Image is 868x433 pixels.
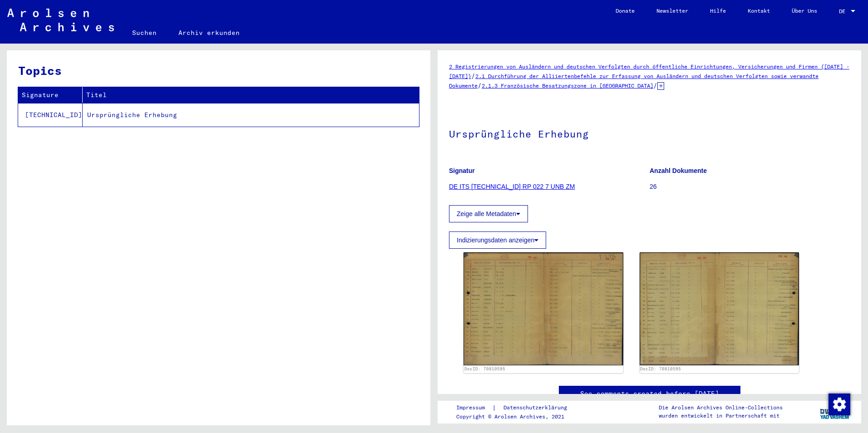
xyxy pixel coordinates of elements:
h3: Topics [18,62,419,79]
img: 001.jpg [464,252,623,365]
b: Anzahl Dokumente [650,167,707,174]
p: wurden entwickelt in Partnerschaft mit [659,412,783,420]
a: Suchen [121,22,168,44]
b: Signatur [449,167,475,174]
h1: Ursprüngliche Erhebung [449,113,850,153]
a: See comments created before [DATE] [580,389,719,399]
p: 26 [650,182,850,192]
img: yv_logo.png [818,400,852,423]
a: 2.1 Durchführung der Alliiertenbefehle zur Erfassung von Ausländern und deutschen Verfolgten sowi... [449,73,819,89]
span: / [471,72,475,80]
a: 2.1.3 Französische Besatzungszone in [GEOGRAPHIC_DATA] [482,82,653,89]
a: DocID: 70810595 [464,366,505,371]
span: DE [839,8,849,15]
p: Die Arolsen Archives Online-Collections [659,403,783,412]
th: Signature [18,87,83,103]
button: Indizierungsdaten anzeigen [449,231,546,249]
img: Zustimmung ändern [829,394,850,415]
a: DE ITS [TECHNICAL_ID] RP 022 7 UNB ZM [449,183,575,190]
button: Zeige alle Metadaten [449,205,528,222]
span: / [478,81,482,89]
div: Zustimmung ändern [828,393,850,415]
span: / [653,81,657,89]
a: DocID: 70810595 [640,366,681,371]
img: 002.jpg [640,252,799,365]
a: Datenschutzerklärung [496,403,578,413]
img: Arolsen_neg.svg [7,9,114,31]
div: | [456,403,578,413]
p: Copyright © Arolsen Archives, 2021 [456,413,578,421]
a: 2 Registrierungen von Ausländern und deutschen Verfolgten durch öffentliche Einrichtungen, Versic... [449,63,849,79]
td: [TECHNICAL_ID] [18,103,83,127]
a: Archiv erkunden [168,22,251,44]
td: Ursprüngliche Erhebung [83,103,419,127]
th: Titel [83,87,419,103]
a: Impressum [456,403,492,413]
